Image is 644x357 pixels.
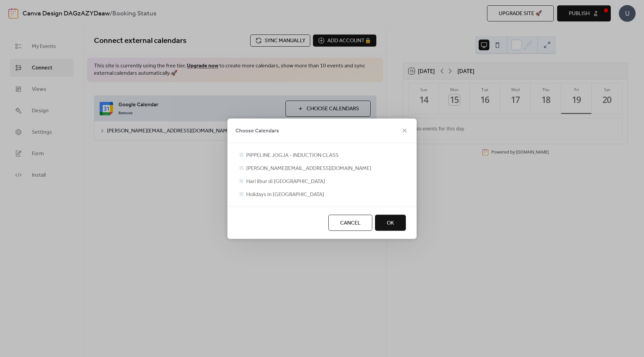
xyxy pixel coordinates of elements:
span: Holidays in [GEOGRAPHIC_DATA] [246,190,324,198]
span: PIPPELINE JOGJA - INDUCTION CLASS [246,151,338,159]
button: Cancel [328,215,372,231]
span: OK [387,219,394,227]
span: Hari libur di [GEOGRAPHIC_DATA] [246,177,325,185]
span: Cancel [340,219,361,227]
span: Choose Calendars [235,127,279,135]
span: [PERSON_NAME][EMAIL_ADDRESS][DOMAIN_NAME] [246,164,371,172]
button: OK [375,215,406,231]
